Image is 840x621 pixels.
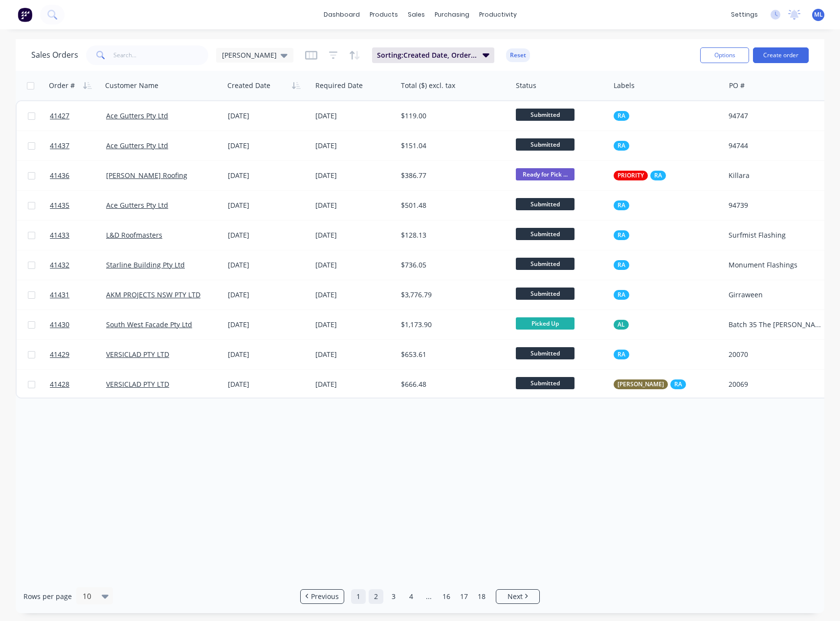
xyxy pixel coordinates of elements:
[23,592,72,601] span: Rows per page
[50,250,106,280] a: 41432
[618,171,644,180] span: PRIORITY
[386,589,401,604] a: Page 3
[729,290,822,300] div: Girraween
[421,589,436,604] a: Jump forward
[315,260,393,270] div: [DATE]
[618,141,625,151] span: RA
[372,47,494,63] button: Sorting:Created Date, Order #
[729,81,745,90] div: PO #
[228,320,308,330] div: [DATE]
[674,379,682,389] span: RA
[319,7,365,22] a: dashboard
[729,260,822,270] div: Monument Flashings
[301,592,344,601] a: Previous page
[618,200,625,210] span: RA
[228,141,308,151] div: [DATE]
[729,350,822,359] div: 20070
[50,320,69,330] span: 41430
[50,370,106,399] a: 41428
[729,171,822,180] div: Killara
[50,379,69,389] span: 41428
[50,221,106,250] a: 41433
[315,320,393,330] div: [DATE]
[106,350,169,359] a: VERSICLAD PTY LTD
[106,111,168,120] a: Ace Gutters Pty Ltd
[106,379,169,389] a: VERSICLAD PTY LTD
[516,317,575,330] span: Picked Up
[18,7,32,22] img: Factory
[439,589,454,604] a: Page 16
[50,111,69,121] span: 41427
[50,280,106,310] a: 41431
[516,347,575,359] span: Submitted
[618,350,625,359] span: RA
[618,290,625,300] span: RA
[614,320,629,330] button: AL
[365,7,403,22] div: products
[315,379,393,389] div: [DATE]
[614,171,666,180] button: PRIORITYRA
[401,141,503,151] div: $151.04
[228,260,308,270] div: [DATE]
[401,320,503,330] div: $1,173.90
[351,589,366,604] a: Page 1
[315,290,393,300] div: [DATE]
[618,379,664,389] span: [PERSON_NAME]
[508,592,523,601] span: Next
[106,290,200,299] a: AKM PROJECTS NSW PTY LTD
[496,592,539,601] a: Next page
[401,260,503,270] div: $736.05
[113,45,209,65] input: Search...
[222,50,277,60] span: [PERSON_NAME]
[614,141,629,151] button: RA
[516,228,575,240] span: Submitted
[315,200,393,210] div: [DATE]
[753,47,809,63] button: Create order
[106,320,192,329] a: South West Facade Pty Ltd
[228,171,308,180] div: [DATE]
[50,161,106,190] a: 41436
[50,310,106,339] a: 41430
[401,290,503,300] div: $3,776.79
[516,168,575,180] span: Ready for Pick ...
[227,81,270,90] div: Created Date
[614,290,629,300] button: RA
[401,230,503,240] div: $128.13
[401,111,503,121] div: $119.00
[403,7,430,22] div: sales
[506,48,530,62] button: Reset
[228,379,308,389] div: [DATE]
[614,200,629,210] button: RA
[618,260,625,270] span: RA
[106,200,168,210] a: Ace Gutters Pty Ltd
[729,320,822,330] div: Batch 35 The [PERSON_NAME]
[315,111,393,121] div: [DATE]
[618,320,625,330] span: AL
[228,230,308,240] div: [DATE]
[315,171,393,180] div: [DATE]
[228,111,308,121] div: [DATE]
[700,47,749,63] button: Options
[50,290,69,300] span: 41431
[49,81,75,90] div: Order #
[726,7,763,22] div: settings
[404,589,419,604] a: Page 4
[516,258,575,270] span: Submitted
[50,230,69,240] span: 41433
[50,141,69,151] span: 41437
[50,350,69,359] span: 41429
[228,290,308,300] div: [DATE]
[50,200,69,210] span: 41435
[50,171,69,180] span: 41436
[729,230,822,240] div: Surfmist Flashing
[654,171,662,180] span: RA
[401,379,503,389] div: $666.48
[50,101,106,131] a: 41427
[228,200,308,210] div: [DATE]
[311,592,339,601] span: Previous
[814,10,823,19] span: ML
[516,81,536,90] div: Status
[377,50,477,60] span: Sorting: Created Date, Order #
[315,81,363,90] div: Required Date
[457,589,471,604] a: Page 17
